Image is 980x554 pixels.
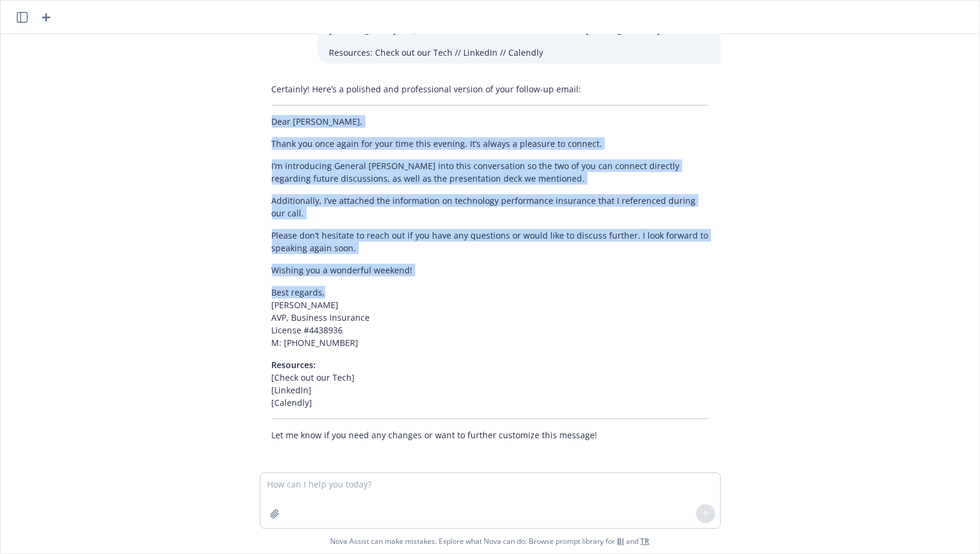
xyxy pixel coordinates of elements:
[272,83,709,95] p: Certainly! Here’s a polished and professional version of your follow-up email:
[272,159,709,185] p: I’m introducing General [PERSON_NAME] into this conversation so the two of you can connect direct...
[272,359,709,409] p: [Check out our Tech] [LinkedIn] [Calendly]
[272,429,709,441] p: Let me know if you need any changes or want to further customize this message!
[5,529,975,553] span: Nova Assist can make mistakes. Explore what Nova can do: Browse prompt library for and
[272,359,316,371] span: Resources:
[272,286,709,349] p: Best regards, [PERSON_NAME] AVP, Business Insurance License #4438936 M: [PHONE_NUMBER]
[272,115,709,128] p: Dear [PERSON_NAME],
[272,194,709,219] p: Additionally, I’ve attached the information on technology performance insurance that I referenced...
[272,137,709,150] p: Thank you once again for your time this evening. It’s always a pleasure to connect.
[641,536,650,546] a: TR
[272,264,709,276] p: Wishing you a wonderful weekend!
[618,536,625,546] a: BI
[272,229,709,254] p: Please don’t hesitate to reach out if you have any questions or would like to discuss further. I ...
[329,46,709,59] p: Resources: Check out our Tech // LinkedIn // Calendly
